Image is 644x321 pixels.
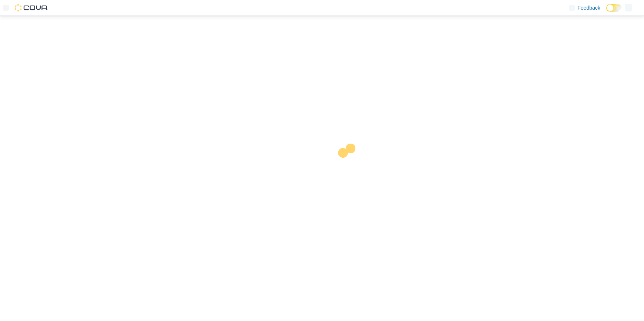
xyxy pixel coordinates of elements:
a: Feedback [566,0,603,15]
span: Dark Mode [606,12,607,12]
span: Feedback [578,4,600,11]
img: cova-loader [322,138,378,194]
img: Cova [15,4,48,11]
input: Dark Mode [606,4,622,12]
